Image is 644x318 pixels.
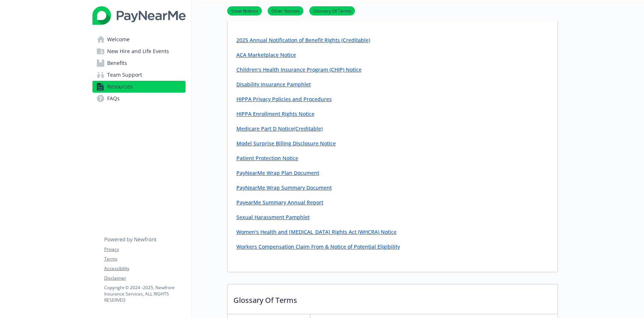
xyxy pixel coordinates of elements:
a: Disclaimer [104,275,185,281]
a: PayearMe Summary Annual Report [236,199,323,206]
a: Disability Insurance Pamphlet [236,81,311,88]
a: PayNearMe Wrap Plan Document [236,169,319,176]
a: HIPPA Privacy Policies and Procedures [236,96,332,103]
p: Copyright © 2024 - 2025 , Newfront Insurance Services, ALL RIGHTS RESERVED [104,284,185,303]
a: 2025 Annual Notification of Benefit Rights (Creditable) [236,37,370,44]
a: Model Surprise Billing Disclosure Notice [236,140,336,147]
a: HIPPA Enrollment Rights Notice [236,110,314,117]
a: Medicare Part D Notice [236,125,294,132]
a: Glossary Of Terms [309,7,355,14]
a: Resources [92,81,186,93]
div: Other Notices [228,30,557,272]
a: New Hire and Life Events [92,45,186,57]
span: Team Support [107,69,142,81]
a: State Notices [227,7,262,14]
span: Welcome [107,34,130,45]
a: ACA Marketplace Notice [236,51,296,58]
a: Privacy [104,246,185,253]
a: Children's Health Insurance Program (CHIP) Notice [236,66,362,73]
span: Benefits [107,57,127,69]
a: Accessibility [104,265,185,272]
a: Patient Protection Notice [236,155,298,162]
a: Sexual Harassment Pamphlet [236,214,310,221]
a: Benefits [92,57,186,69]
p: Glossary Of Terms [228,284,557,312]
span: New Hire and Life Events [107,45,169,57]
a: FAQs [92,93,186,104]
a: Other Notices [268,7,303,14]
a: Women's Health and [MEDICAL_DATA] Rights Act (WHCRA) Notice [236,228,397,235]
a: PayNearMe Wrap Summary Document [236,184,332,191]
a: Team Support [92,69,186,81]
span: FAQs [107,93,120,104]
a: Workers Compensation Claim From & Notice of Potential Eligibility [236,243,400,250]
span: Resources [107,81,133,93]
a: (Creditable) [294,125,323,132]
a: Welcome [92,34,186,45]
a: Terms [104,256,185,262]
